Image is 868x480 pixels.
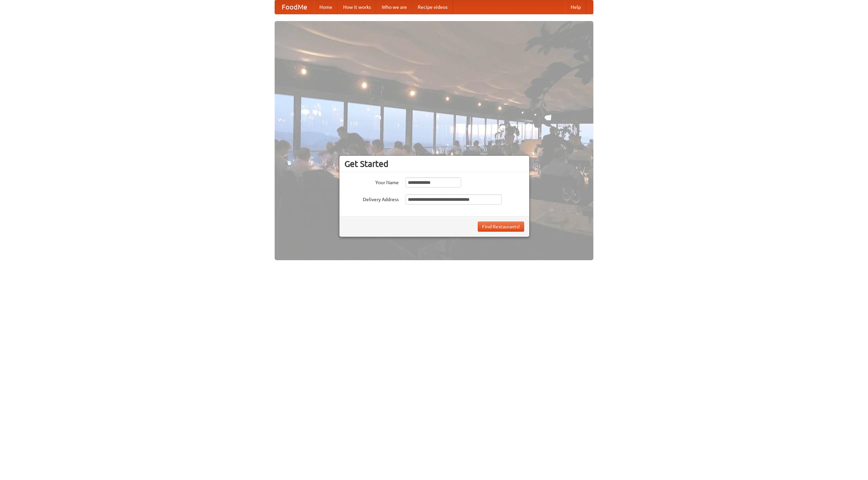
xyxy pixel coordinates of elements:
a: Help [565,0,586,14]
a: Who we are [376,0,412,14]
h3: Get Started [344,159,524,169]
a: FoodMe [275,0,314,14]
label: Delivery Address [344,194,399,203]
a: Recipe videos [412,0,453,14]
label: Your Name [344,177,399,186]
button: Find Restaurants! [478,222,524,232]
a: How it works [338,0,376,14]
a: Home [314,0,338,14]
